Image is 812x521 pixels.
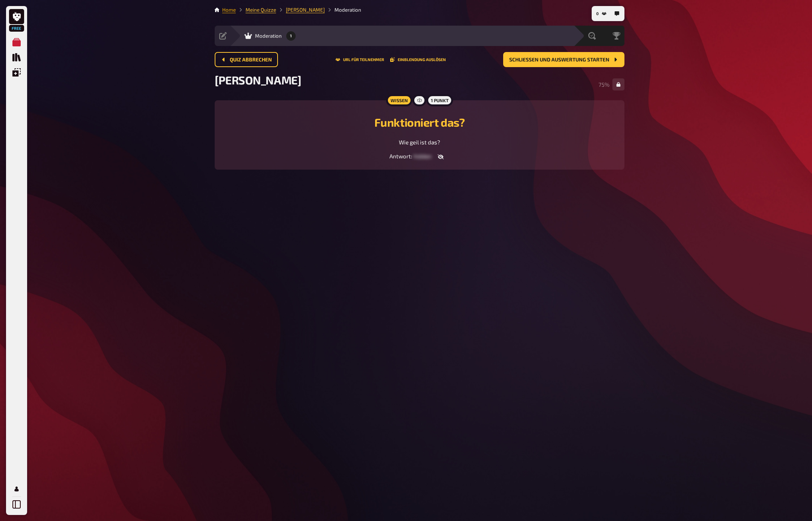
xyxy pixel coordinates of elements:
span: 0 [596,12,599,16]
div: Wissen [386,94,412,106]
span: Schließen und Auswertung starten [509,57,609,63]
span: hidden [414,153,432,159]
span: 1 [290,34,292,38]
button: Einblendung auslösen [390,57,446,62]
a: Meine Quizze [9,35,24,50]
div: 1 Punkt [426,94,453,106]
button: 1 [285,30,297,42]
button: 0 [593,8,609,20]
a: Meine Quizze [246,7,276,13]
a: Quiz Sammlung [9,50,24,65]
span: 75 % [598,81,609,88]
li: Meine Quizze [236,6,276,14]
a: Home [222,7,236,13]
button: URL für Teilnehmer [336,57,384,62]
span: Wie geil ist das? [399,139,440,146]
a: Einblendungen [9,65,24,80]
li: Jans Quiz [276,6,325,14]
div: Antwort : [224,153,615,161]
span: Quiz abbrechen [230,57,272,63]
button: Schließen und Auswertung starten [503,52,624,67]
button: Quiz abbrechen [215,52,278,67]
a: [PERSON_NAME] [286,7,325,13]
li: Home [222,6,236,14]
span: Moderation [255,33,282,39]
li: Moderation [325,6,361,14]
h2: Funktioniert das? [224,115,615,129]
a: Profil [9,481,24,496]
span: [PERSON_NAME] [215,73,301,87]
span: Free [10,26,23,31]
